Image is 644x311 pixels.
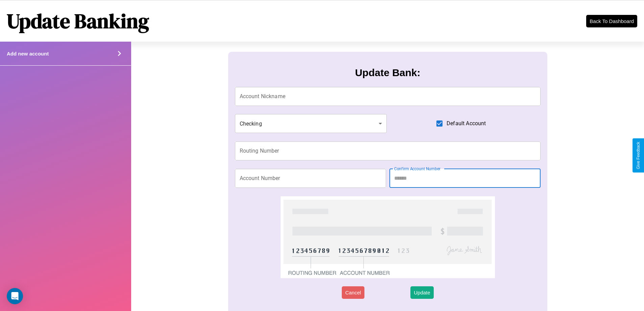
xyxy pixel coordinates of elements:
[7,51,49,57] h4: Add new account
[394,166,440,172] label: Confirm Account Number
[342,286,364,299] button: Cancel
[410,286,433,299] button: Update
[636,142,641,169] div: Give Feedback
[7,288,23,304] div: Open Intercom Messenger
[586,15,637,27] button: Back To Dashboard
[281,196,495,278] img: check
[7,7,149,35] h1: Update Banking
[447,119,486,128] span: Default Account
[235,114,387,133] div: Checking
[355,67,420,79] h3: Update Bank:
